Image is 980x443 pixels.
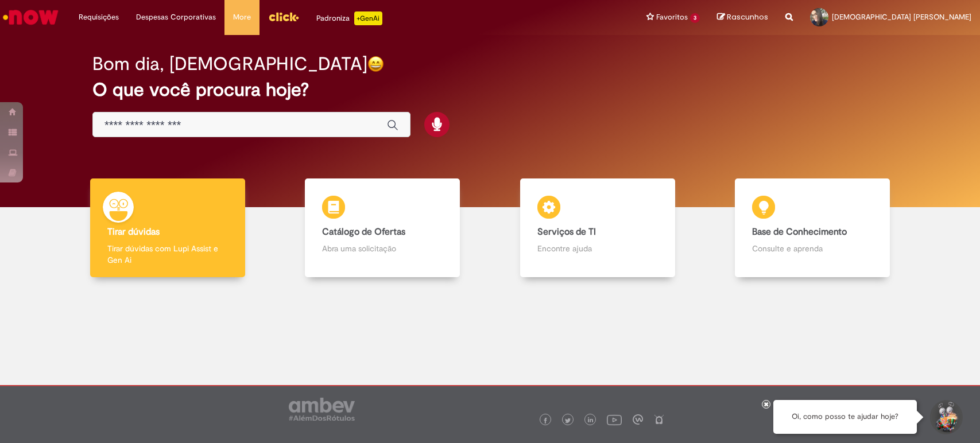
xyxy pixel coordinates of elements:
img: logo_footer_naosei.png [654,414,664,425]
img: ServiceNow [1,6,60,29]
a: Rascunhos [717,12,768,23]
span: More [233,11,251,23]
p: Consulte e aprenda [752,243,873,254]
p: Tirar dúvidas com Lupi Assist e Gen Ai [107,243,228,266]
span: Rascunhos [727,11,768,22]
img: logo_footer_facebook.png [543,418,548,423]
a: Base de Conhecimento Consulte e aprenda [705,178,920,278]
span: [DEMOGRAPHIC_DATA] [PERSON_NAME] [832,12,971,22]
b: Catálogo de Ofertas [322,226,405,238]
span: 3 [690,13,700,23]
a: Serviços de TI Encontre ajuda [490,178,705,278]
button: Iniciar Conversa de Suporte [928,400,963,434]
b: Serviços de TI [537,226,596,238]
div: Padroniza [316,11,382,25]
p: Encontre ajuda [537,243,658,254]
a: Catálogo de Ofertas Abra uma solicitação [275,178,490,278]
img: logo_footer_workplace.png [633,414,643,425]
h2: Bom dia, [DEMOGRAPHIC_DATA] [92,54,367,74]
div: Oi, como posso te ajudar hoje? [773,400,917,434]
img: logo_footer_youtube.png [607,412,622,427]
a: Tirar dúvidas Tirar dúvidas com Lupi Assist e Gen Ai [60,178,275,278]
p: Abra uma solicitação [322,243,443,254]
img: click_logo_yellow_360x200.png [268,8,299,25]
b: Base de Conhecimento [752,226,847,238]
b: Tirar dúvidas [107,226,160,238]
img: logo_footer_linkedin.png [588,417,594,424]
img: logo_footer_twitter.png [565,418,571,423]
span: Favoritos [656,11,688,23]
p: +GenAi [354,11,382,25]
span: Despesas Corporativas [136,11,216,23]
img: logo_footer_ambev_rotulo_gray.png [289,398,355,421]
img: happy-face.png [367,56,384,72]
span: Requisições [79,11,119,23]
h2: O que você procura hoje? [92,80,888,100]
